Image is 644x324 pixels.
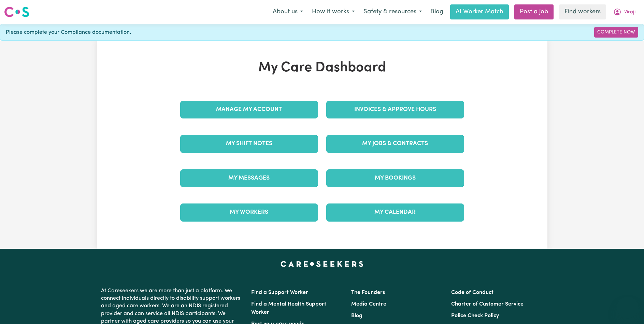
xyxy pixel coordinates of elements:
a: Find a Support Worker [251,290,308,295]
a: Charter of Customer Service [451,301,524,307]
a: The Founders [351,290,385,295]
span: Viraji [624,9,635,16]
a: Manage My Account [180,101,318,118]
span: Please complete your Compliance documentation. [6,28,131,37]
a: Media Centre [351,301,386,307]
a: Blog [351,313,362,319]
a: Find workers [559,4,606,19]
a: Invoices & Approve Hours [326,101,464,118]
a: My Calendar [326,203,464,221]
a: My Bookings [326,169,464,187]
a: Post a job [514,4,554,19]
a: Complete Now [594,27,638,38]
a: Find a Mental Health Support Worker [251,301,326,315]
a: My Workers [180,203,318,221]
button: About us [268,5,307,19]
a: My Messages [180,169,318,187]
a: My Shift Notes [180,135,318,153]
a: Careseekers home page [281,261,363,267]
button: My Account [609,5,640,19]
a: Blog [426,4,447,19]
button: How it works [307,5,359,19]
iframe: Button to launch messaging window [617,297,639,319]
a: Careseekers logo [4,4,29,20]
a: Police Check Policy [451,313,499,319]
a: Code of Conduct [451,290,493,295]
a: My Jobs & Contracts [326,135,464,153]
img: Careseekers logo [4,6,29,18]
button: Safety & resources [359,5,426,19]
a: AI Worker Match [450,4,509,19]
h1: My Care Dashboard [176,60,468,76]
